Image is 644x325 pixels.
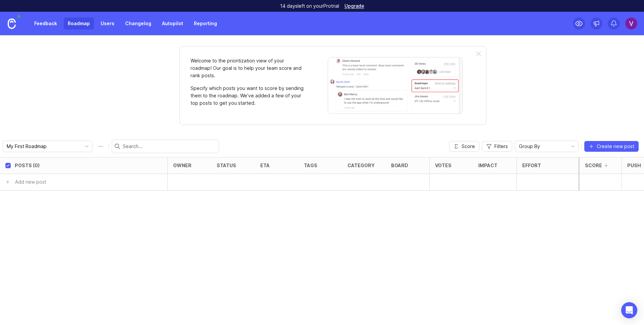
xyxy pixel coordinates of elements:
a: Upgrade [344,4,364,8]
div: Add new post [15,178,46,186]
img: Canny Home [8,18,16,29]
input: My First Roadmap [7,143,81,150]
div: Push [627,163,641,168]
div: Votes [435,163,451,168]
a: Roadmap [64,17,94,30]
p: 14 days left on your Pro trial [280,3,339,9]
div: tags [304,163,317,168]
img: Vic [625,17,637,30]
svg: toggle icon [82,144,92,149]
span: Create new post [597,143,634,150]
div: owner [173,163,192,168]
div: eta [260,163,270,168]
img: When viewing a post, you can send it to a roadmap [328,57,463,114]
div: status [217,163,236,168]
div: Impact [478,163,497,168]
a: Feedback [30,17,61,30]
p: Welcome to the prioritization view of your roadmap! Our goal is to help your team score and rank ... [191,57,305,79]
div: board [391,163,408,168]
span: Score [462,143,475,150]
div: toggle menu [3,141,93,152]
p: Specify which posts you want to score by sending them to the roadmap. We’ve added a few of your t... [191,85,305,107]
button: Filters [482,141,512,152]
svg: toggle icon [568,144,578,149]
div: Open Intercom Messenger [621,302,637,318]
a: Autopilot [158,17,187,30]
input: Search... [123,143,216,150]
a: Reporting [190,17,221,30]
div: category [347,163,375,168]
button: Score [449,141,479,152]
div: Posts (0) [15,163,40,168]
span: Filters [494,143,508,150]
a: Changelog [121,17,155,30]
a: Users [97,17,118,30]
div: Score [585,163,602,168]
div: toggle menu [515,141,579,152]
button: Create new post [584,141,639,152]
div: Effort [522,163,541,168]
button: Roadmap options [95,141,106,152]
span: Group By [519,143,540,150]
